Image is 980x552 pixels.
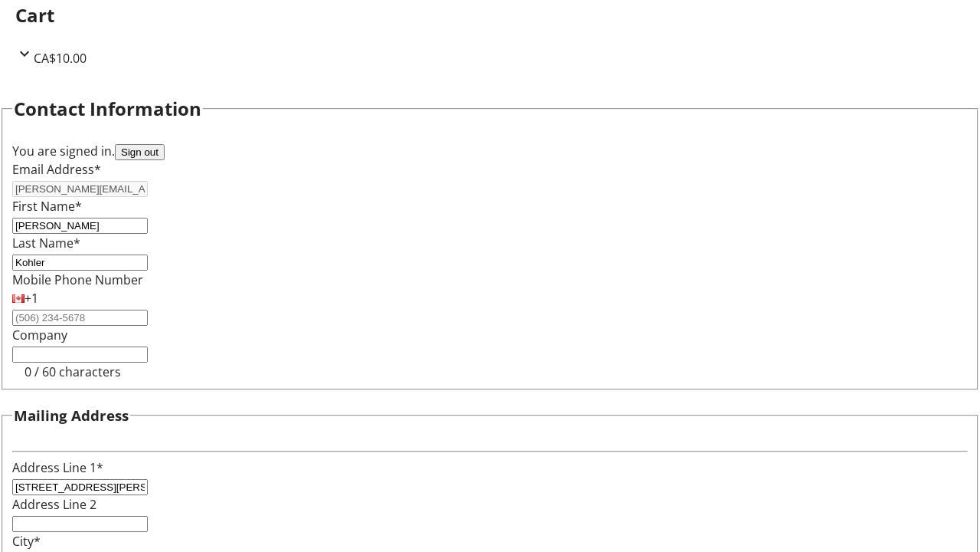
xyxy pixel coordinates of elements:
[12,327,67,343] label: Company
[24,363,121,380] tr-character-limit: 0 / 60 characters
[14,405,129,426] h3: Mailing Address
[12,533,41,550] label: City*
[12,161,101,178] label: Email Address*
[12,142,968,160] div: You are signed in.
[12,310,148,326] input: (506) 234-5678
[12,235,80,251] label: Last Name*
[34,50,87,67] span: CA$10.00
[12,459,103,476] label: Address Line 1*
[12,479,148,495] input: Address
[115,144,165,160] button: Sign out
[15,2,965,29] h2: Cart
[12,198,82,215] label: First Name*
[12,496,96,513] label: Address Line 2
[14,95,201,123] h2: Contact Information
[12,271,143,288] label: Mobile Phone Number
